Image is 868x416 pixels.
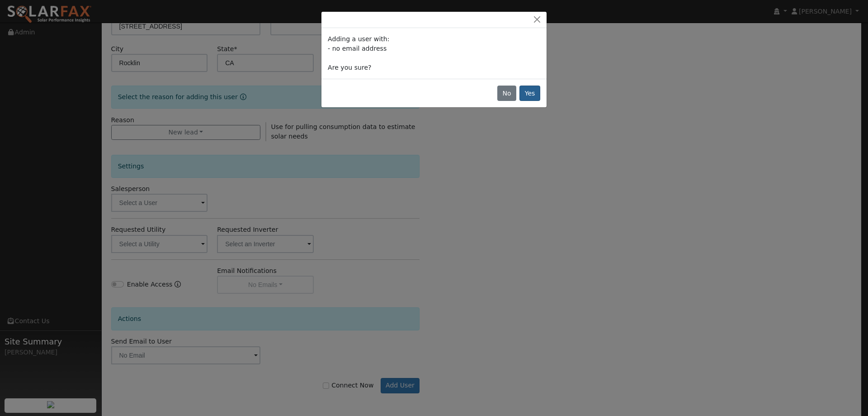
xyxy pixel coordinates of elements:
[519,86,540,101] button: Yes
[328,45,387,52] span: - no email address
[328,35,389,43] span: Adding a user with:
[497,86,516,101] button: No
[531,15,543,24] button: Close
[328,64,371,71] span: Are you sure?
